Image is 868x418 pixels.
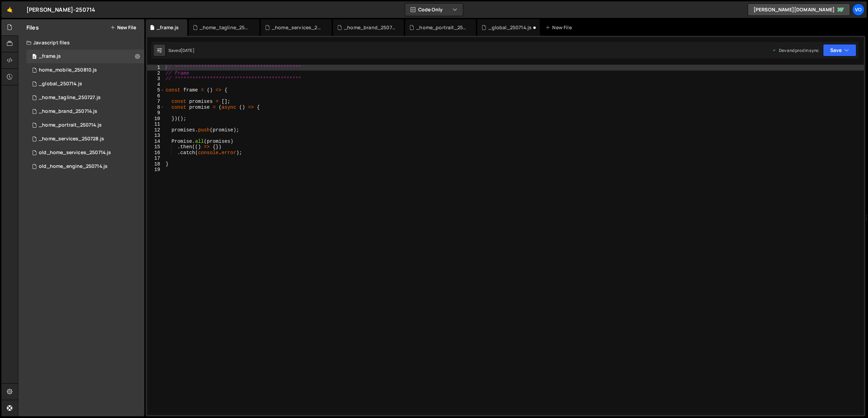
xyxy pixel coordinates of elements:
[147,156,165,161] div: 17
[39,81,82,87] div: _global_250714.js
[26,160,144,173] div: 16046/42991.js
[147,133,165,139] div: 13
[39,53,61,60] div: _frame.js
[26,132,144,146] div: 16046/43842.js
[39,122,102,128] div: _home_portrait_250714.js
[200,24,251,31] div: _home_tagline_250727.js
[32,54,36,60] span: 0
[147,76,165,82] div: 3
[26,91,144,105] div: 16046/43815.js
[147,127,165,133] div: 12
[852,3,865,16] a: vo
[272,24,323,31] div: _home_services_250728.js
[147,161,165,167] div: 18
[147,99,165,105] div: 7
[147,116,165,122] div: 10
[168,47,194,53] div: Saved
[157,24,179,31] div: _frame.js
[26,63,144,77] div: 16046/44621.js
[39,95,101,101] div: _home_tagline_250727.js
[26,24,39,31] h2: Files
[26,77,144,91] div: 16046/42989.js
[26,118,144,132] div: 16046/42992.js
[18,36,144,50] div: Javascript files
[545,24,574,31] div: New File
[147,87,165,93] div: 5
[416,24,468,31] div: _home_portrait_250714.js
[344,24,396,31] div: _home_brand_250714.js
[147,150,165,156] div: 16
[147,65,165,71] div: 1
[823,44,856,56] button: Save
[147,110,165,116] div: 9
[147,139,165,144] div: 14
[488,24,532,31] div: _global_250714.js
[405,3,463,16] button: Code Only
[39,163,108,170] div: old_home_engine_250714.js
[147,82,165,88] div: 4
[147,144,165,150] div: 15
[147,167,165,173] div: 19
[26,146,144,160] div: 16046/42993.js
[147,105,165,110] div: 8
[26,50,144,63] div: 16046/42994.js
[147,121,165,127] div: 11
[1,1,18,18] a: 🤙
[39,136,104,142] div: _home_services_250728.js
[147,71,165,76] div: 2
[39,67,97,73] div: home_mobile_250810.js
[39,150,111,156] div: old_home_services_250714.js
[748,3,850,16] a: [PERSON_NAME][DOMAIN_NAME]
[26,105,144,118] div: 16046/42990.js
[772,47,819,53] div: Dev and prod in sync
[26,6,95,14] div: [PERSON_NAME]-250714
[181,47,194,53] div: [DATE]
[147,93,165,99] div: 6
[39,108,97,115] div: _home_brand_250714.js
[110,25,136,30] button: New File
